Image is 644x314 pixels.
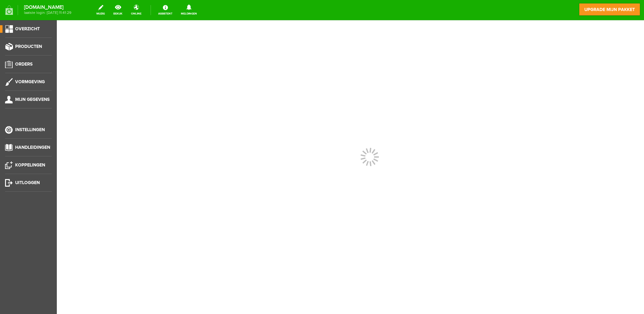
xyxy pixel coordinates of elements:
[15,61,33,67] span: Orders
[24,6,71,9] strong: [DOMAIN_NAME]
[154,3,176,17] a: Assistent
[110,3,126,17] a: bekijk
[177,3,201,17] a: Meldingen
[15,180,40,185] span: Uitloggen
[15,44,42,49] span: Producten
[15,127,45,132] span: Instellingen
[24,11,71,15] span: laatste login: [DATE] 11:41:29
[15,79,45,84] span: Vormgeving
[15,26,40,32] span: Overzicht
[92,3,109,17] a: wijzig
[15,145,50,150] span: Handleidingen
[579,3,640,16] a: upgrade mijn pakket
[15,162,45,168] span: Koppelingen
[15,97,50,102] span: Mijn gegevens
[127,3,145,17] a: online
